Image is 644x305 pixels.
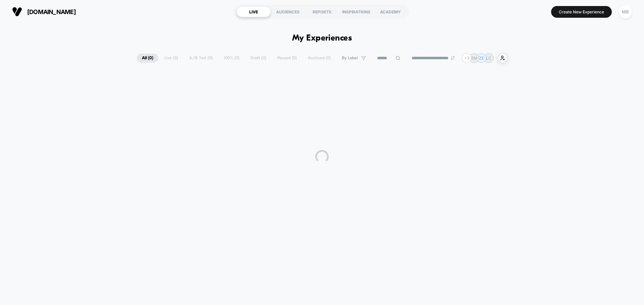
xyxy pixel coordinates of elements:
p: BM [471,56,477,61]
div: LIVE [236,6,271,17]
div: REPORTS [305,6,339,17]
span: [DOMAIN_NAME] [27,8,76,15]
span: By Label [342,56,358,61]
span: All ( 0 ) [137,54,158,63]
div: MB [619,5,632,18]
button: Create New Experience [551,6,612,18]
div: INSPIRATIONS [339,6,373,17]
div: ACADEMY [373,6,408,17]
img: end [451,56,455,60]
img: Visually logo [12,7,22,17]
h1: My Experiences [292,33,352,43]
button: MB [617,5,634,19]
p: LC [486,56,491,61]
button: [DOMAIN_NAME] [10,6,78,17]
div: AUDIENCES [271,6,305,17]
p: ZE [479,56,484,61]
div: + 3 [462,53,472,63]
